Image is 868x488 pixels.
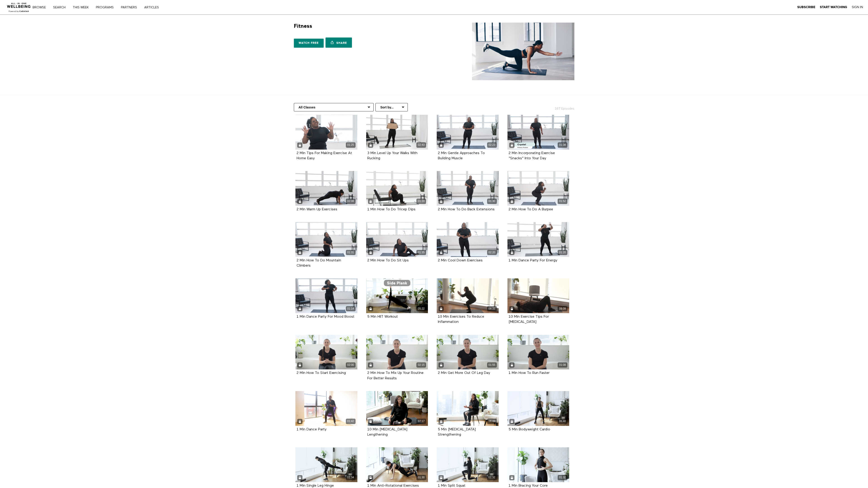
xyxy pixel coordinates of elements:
[438,428,476,436] a: 5 Min [MEDICAL_DATA] Strengthening
[346,142,356,148] div: 01:25
[507,335,569,370] a: 1 Min How To Run Faster 01:08
[852,5,863,9] a: Sign In
[438,315,484,324] a: 10 Min Exercises To Reduce Inflammation
[297,371,346,375] strong: 2 Min How To Start Exercising
[346,306,356,311] div: 01:14
[507,278,569,313] a: 10 Min Exercise Tips For Arthritis 09:39
[366,115,428,150] a: 3 Min Level Up Your Walks With Rucking 02:43
[507,171,569,206] a: 2 Min How To Do A Burpee 01:52
[367,208,415,211] a: 1 Min How To Do Tricep Dips
[416,306,426,311] div: 05:22
[366,335,428,370] a: 2 Min How To Mix Up Your Routine For Better Results 02:15
[558,306,567,311] div: 09:39
[297,208,337,211] a: 2 Min Warm Up Exercises
[346,419,356,424] div: 01:42
[487,199,497,204] div: 01:30
[294,23,312,30] h1: Fitness
[437,391,499,426] a: 5 Min Pelvic Floor Strengthening 06:43
[487,419,497,424] div: 06:43
[297,371,346,375] a: 2 Min How To Start Exercising
[294,39,324,48] a: Watch free
[416,142,426,148] div: 02:43
[437,171,499,206] a: 2 Min How To Do Back Extensions 01:30
[297,428,327,431] strong: 1 Min Dance Party
[509,208,553,211] a: 2 Min How To Do A Burpee
[437,278,499,313] a: 10 Min Exercises To Reduce Inflammation 08:33
[558,142,567,148] div: 01:38
[509,428,550,431] a: 5 Min Bodyweight Cardio
[367,259,409,262] strong: 2 Min How To Do Sit Ups
[36,5,168,9] nav: Primary
[507,115,569,150] : 2 Min Incorporating Exercise "Snacks" Into Your Day 01:38
[438,371,490,375] a: 2 Min Get More Out Of Leg Day
[487,250,497,255] div: 02:20
[297,484,334,488] strong: 1 Min Single Leg Hinge
[367,484,419,487] a: 1 Min Anti-Rotational Exercises
[487,362,497,368] div: 01:55
[438,259,483,262] a: 2 Min Cool Down Exercises
[367,259,409,262] a: 2 Min How To Do Sit Ups
[416,475,426,480] div: 01:30
[438,208,495,211] a: 2 Min How To Do Back Extensions
[367,315,398,318] a: 5 Min HIIT Workout
[295,391,357,426] a: 1 Min Dance Party 01:42
[509,315,549,324] a: 10 Min Exercise Tips For [MEDICAL_DATA]
[346,362,356,368] div: 02:00
[509,259,557,262] a: 1 Min Dance Party For Energy
[437,447,499,482] a: 1 Min Split Squat 01:32
[509,315,549,324] strong: 10 Min Exercise Tips For Arthritis
[558,199,567,204] div: 01:52
[558,475,567,480] div: 01:32
[295,447,357,482] a: 1 Min Single Leg Hinge 01:34
[295,335,357,370] a: 2 Min How To Start Exercising 02:00
[367,428,407,436] strong: 10 Min Pelvic Floor Lengthening
[346,475,356,480] div: 01:34
[509,151,555,160] strong: 2 Min Incorporating Exercise "Snacks" Into Your Day
[346,250,356,255] div: 01:31
[366,447,428,482] a: 1 Min Anti-Rotational Exercises 01:30
[507,391,569,426] a: 5 Min Bodyweight Cardio 06:40
[438,484,465,487] a: 1 Min Split Squat
[558,362,567,368] div: 01:08
[367,371,424,380] a: 2 Min How To Mix Up Your Routine For Better Results
[438,259,483,262] strong: 2 Min Cool Down Exercises
[297,428,327,431] a: 1 Min Dance Party
[295,171,357,206] a: 2 Min Warm Up Exercises 02:08
[143,6,164,9] a: ARTICLES
[820,5,847,9] a: Start Watching
[295,222,357,257] a: 2 Min How To Do Mountain Climbers 01:31
[509,259,557,262] strong: 1 Min Dance Party For Energy
[367,151,417,160] a: 3 Min Level Up Your Walks With Rucking
[119,6,142,9] a: PARTNERS
[297,151,352,160] a: 2 Min Tips For Making Exercise At Home Easy
[487,142,497,148] div: 02:23
[416,362,426,368] div: 02:15
[367,428,407,436] a: 10 Min [MEDICAL_DATA] Lengthening
[558,419,567,424] div: 06:40
[366,278,428,313] a: 5 Min HIIT Workout 05:22
[346,199,356,204] div: 02:08
[509,484,548,487] a: 1 Min Bracing Your Core
[31,6,51,9] a: Browse
[437,222,499,257] a: 2 Min Cool Down Exercises 02:20
[509,428,550,431] strong: 5 Min Bodyweight Cardio
[472,23,574,80] img: Fitness
[438,151,485,160] strong: 2 Min Gentle Approaches To Building Muscle
[820,5,847,9] strong: Start Watching
[94,6,118,9] a: PROGRAMS
[438,428,476,436] strong: 5 Min Pelvic Floor Strengthening
[295,115,357,150] a: 2 Min Tips For Making Exercise At Home Easy 01:25
[437,115,499,150] a: 2 Min Gentle Approaches To Building Muscle 02:23
[438,371,490,375] strong: 2 Min Get More Out Of Leg Day
[297,315,354,318] a: 1 Min Dance Party For Mood Boost
[507,447,569,482] a: 1 Min Bracing Your Core 01:32
[526,103,577,111] h2: 167 Episodes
